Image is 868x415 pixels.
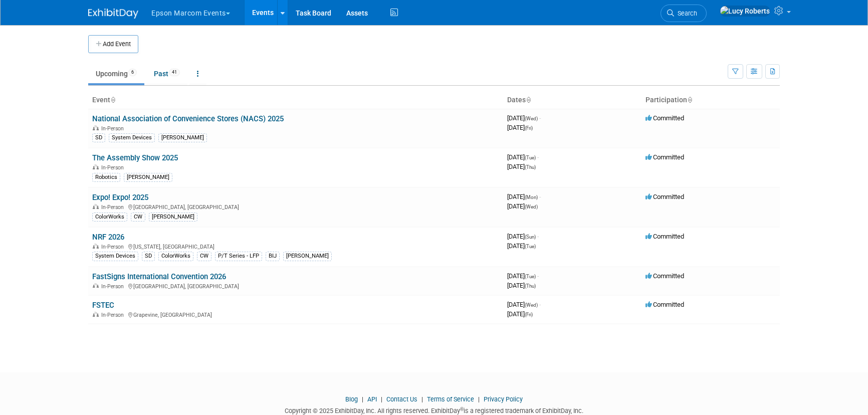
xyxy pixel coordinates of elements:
[93,283,99,288] img: In-Person Event
[158,133,207,142] div: [PERSON_NAME]
[525,194,538,200] span: (Mon)
[645,233,684,240] span: Committed
[645,301,684,308] span: Committed
[93,125,99,130] img: In-Person Event
[507,282,536,289] span: [DATE]
[507,301,541,308] span: [DATE]
[101,244,127,250] span: In-Person
[539,301,541,308] span: -
[525,244,536,249] span: (Tue)
[507,163,536,170] span: [DATE]
[661,5,707,22] a: Search
[110,96,115,104] a: Sort by Event Name
[92,252,138,261] div: System Devices
[131,213,145,222] div: CW
[345,395,358,403] a: Blog
[149,213,197,222] div: [PERSON_NAME]
[386,395,417,403] a: Contact Us
[476,395,482,403] span: |
[427,395,474,403] a: Terms of Service
[507,233,539,240] span: [DATE]
[88,92,503,109] th: Event
[124,173,172,182] div: [PERSON_NAME]
[128,69,137,76] span: 6
[197,252,211,261] div: CW
[92,233,124,242] a: NRF 2026
[539,114,541,122] span: -
[169,69,180,76] span: 41
[525,302,538,308] span: (Wed)
[101,283,127,290] span: In-Person
[101,204,127,211] span: In-Person
[641,92,780,109] th: Participation
[537,153,539,161] span: -
[507,114,541,122] span: [DATE]
[537,233,539,240] span: -
[92,282,499,290] div: [GEOGRAPHIC_DATA], [GEOGRAPHIC_DATA]
[93,312,99,317] img: In-Person Event
[93,244,99,249] img: In-Person Event
[539,193,541,200] span: -
[158,252,193,261] div: ColorWorks
[101,164,127,171] span: In-Person
[92,173,120,182] div: Robotics
[525,274,536,279] span: (Tue)
[92,310,499,318] div: Grapevine, [GEOGRAPHIC_DATA]
[507,124,533,131] span: [DATE]
[92,213,127,222] div: ColorWorks
[419,395,425,403] span: |
[92,133,105,142] div: SD
[645,272,684,280] span: Committed
[92,202,499,211] div: [GEOGRAPHIC_DATA], [GEOGRAPHIC_DATA]
[507,153,539,161] span: [DATE]
[367,395,377,403] a: API
[525,116,538,121] span: (Wed)
[378,395,385,403] span: |
[109,133,155,142] div: System Devices
[525,312,533,317] span: (Fri)
[507,193,541,200] span: [DATE]
[645,114,684,122] span: Committed
[92,242,499,250] div: [US_STATE], [GEOGRAPHIC_DATA]
[645,193,684,200] span: Committed
[503,92,641,109] th: Dates
[526,96,531,104] a: Sort by Start Date
[507,242,536,250] span: [DATE]
[359,395,366,403] span: |
[92,301,114,310] a: FSTEC
[93,204,99,209] img: In-Person Event
[645,153,684,161] span: Committed
[525,234,536,240] span: (Sun)
[460,406,464,412] sup: ®
[525,204,538,210] span: (Wed)
[93,164,99,169] img: In-Person Event
[101,312,127,318] span: In-Person
[507,310,533,318] span: [DATE]
[525,164,536,170] span: (Thu)
[525,125,533,131] span: (Fri)
[88,35,138,53] button: Add Event
[88,64,144,83] a: Upcoming6
[674,10,697,17] span: Search
[101,125,127,132] span: In-Person
[687,96,692,104] a: Sort by Participation Type
[720,6,770,17] img: Lucy Roberts
[266,252,280,261] div: BIJ
[283,252,332,261] div: [PERSON_NAME]
[92,193,148,202] a: Expo! Expo! 2025
[537,272,539,280] span: -
[525,155,536,160] span: (Tue)
[92,114,284,123] a: National Association of Convenience Stores (NACS) 2025
[215,252,262,261] div: P/T Series - LFP
[525,283,536,289] span: (Thu)
[92,153,178,162] a: The Assembly Show 2025
[484,395,523,403] a: Privacy Policy
[88,9,138,19] img: ExhibitDay
[146,64,187,83] a: Past41
[507,272,539,280] span: [DATE]
[507,202,538,210] span: [DATE]
[92,272,226,281] a: FastSigns International Convention 2026
[142,252,155,261] div: SD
